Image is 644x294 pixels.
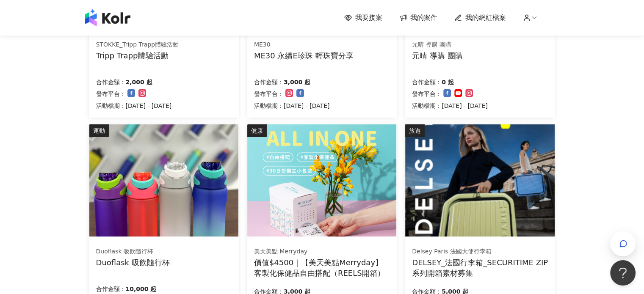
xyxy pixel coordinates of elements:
div: 旅遊 [405,124,425,137]
p: 合作金額： [412,77,442,87]
div: DELSEY_法國行李箱_SECURITIME ZIP系列開箱素材募集 [412,257,548,278]
div: 健康 [247,124,267,137]
img: Duoflask 吸飲隨行杯 [89,124,238,236]
p: 0 起 [442,77,454,87]
span: 我的案件 [410,13,437,22]
div: ME30 [254,41,354,49]
div: 美天美點 Merryday [254,247,390,256]
span: 我要接案 [355,13,382,22]
div: Delsey Paris 法國大使行李箱 [412,247,547,256]
p: 活動檔期：[DATE] - [DATE] [254,101,330,111]
iframe: Help Scout Beacon - Open [610,260,636,286]
div: ME30 永續E珍珠 輕珠寶分享 [254,50,354,61]
a: 我的案件 [399,13,437,22]
div: 價值$4500｜【美天美點Merryday】客製化保健品自由搭配（REELS開箱） [254,257,390,278]
p: 活動檔期：[DATE] - [DATE] [96,101,172,111]
img: logo [85,9,130,26]
img: 【DELSEY】SECURITIME ZIP旅行箱 [405,124,554,236]
p: 發布平台： [96,89,126,99]
p: 3,000 起 [284,77,310,87]
p: 合作金額： [254,77,284,87]
p: 合作金額： [96,77,126,87]
div: 元晴 導購 團購 [412,50,462,61]
p: 發布平台： [412,89,442,99]
p: 2,000 起 [126,77,152,87]
p: 10,000 起 [126,284,157,294]
div: Duoflask 吸飲隨行杯 [96,247,170,256]
p: 發布平台： [254,89,284,99]
p: 合作金額： [96,284,126,294]
span: 我的網紅檔案 [465,13,506,22]
a: 我的網紅檔案 [454,13,506,22]
div: 運動 [89,124,109,137]
p: 活動檔期：[DATE] - [DATE] [412,101,488,111]
div: 元晴 導購 團購 [412,41,462,49]
div: STOKKE_Tripp Trapp體驗活動 [96,41,179,49]
div: Tripp Trapp體驗活動 [96,50,179,61]
div: Duoflask 吸飲隨行杯 [96,257,170,268]
img: 客製化保健食品 [247,124,396,236]
a: 我要接案 [344,13,382,22]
